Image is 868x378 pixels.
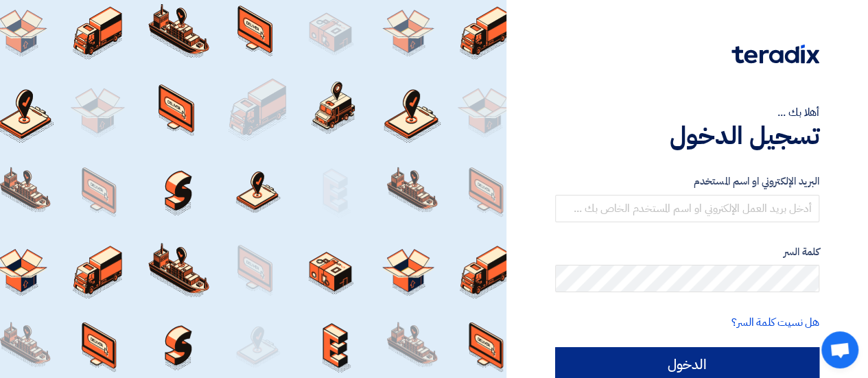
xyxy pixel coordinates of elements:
label: البريد الإلكتروني او اسم المستخدم [555,174,819,189]
div: أهلا بك ... [555,104,819,121]
input: أدخل بريد العمل الإلكتروني او اسم المستخدم الخاص بك ... [555,195,819,222]
div: Open chat [821,331,858,368]
h1: تسجيل الدخول [555,121,819,151]
img: Teradix logo [731,45,819,64]
label: كلمة السر [555,244,819,260]
a: هل نسيت كلمة السر؟ [731,314,819,331]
